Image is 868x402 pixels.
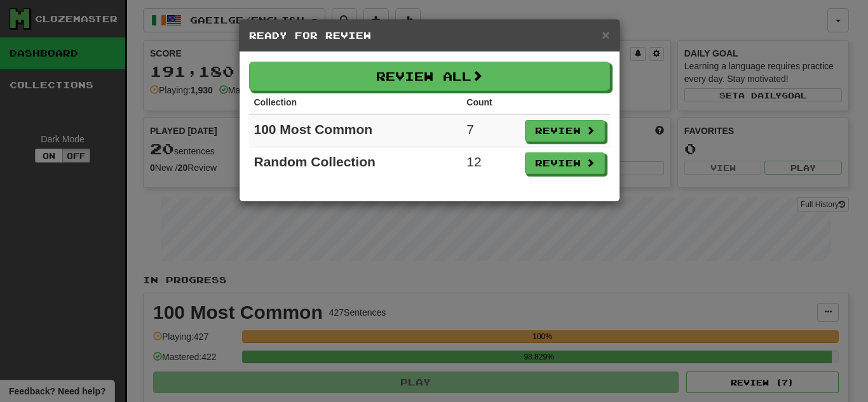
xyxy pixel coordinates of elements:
[525,152,605,174] button: Review
[525,120,605,142] button: Review
[461,147,519,180] td: 12
[249,147,462,180] td: Random Collection
[602,27,609,42] span: ×
[249,29,610,42] h5: Ready for Review
[249,114,462,147] td: 100 Most Common
[461,91,519,114] th: Count
[249,62,610,91] button: Review All
[249,91,462,114] th: Collection
[461,114,519,147] td: 7
[602,28,609,41] button: Close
